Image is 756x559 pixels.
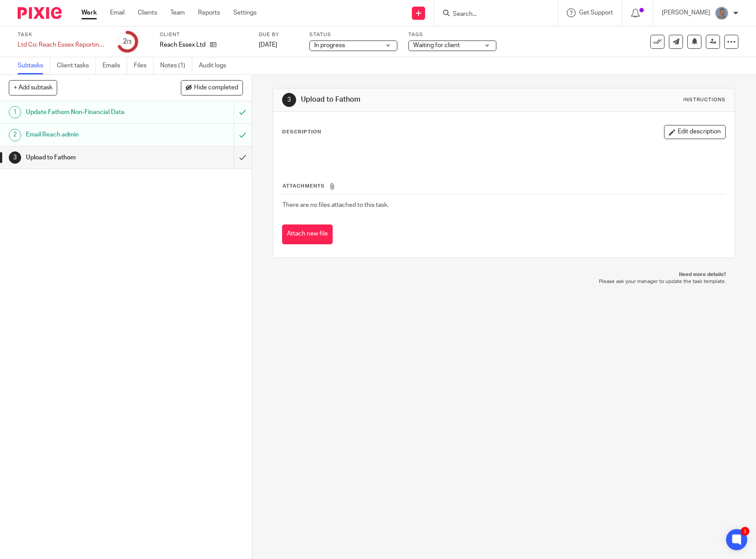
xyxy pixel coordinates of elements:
[408,31,496,38] label: Tags
[18,31,106,38] label: Task
[314,42,345,48] span: In progress
[199,57,233,74] a: Audit logs
[134,57,154,74] a: Files
[282,271,726,278] p: Need more details?
[110,8,125,17] a: Email
[9,80,57,95] button: + Add subtask
[170,8,185,17] a: Team
[57,57,96,74] a: Client tasks
[741,527,749,536] div: 1
[9,106,21,118] div: 1
[181,80,243,95] button: Hide completed
[715,6,729,20] img: James%20Headshot.png
[662,8,710,17] p: [PERSON_NAME]
[259,42,277,48] span: [DATE]
[259,31,298,38] label: Due by
[282,93,296,107] div: 3
[26,151,158,164] h1: Upload to Fathom
[233,8,257,17] a: Settings
[282,278,726,285] p: Please ask your manager to update the task template.
[127,40,132,44] small: /3
[160,31,248,38] label: Client
[103,57,127,74] a: Emails
[18,7,62,19] img: Pixie
[123,37,132,47] div: 2
[160,40,206,49] p: Reach Essex Ltd
[683,96,726,103] div: Instructions
[26,106,158,119] h1: Update Fathom Non-Financial Data
[282,129,321,136] p: Description
[18,40,106,49] div: Ltd Co: Reach Essex Reporting Request
[452,11,531,18] input: Search
[198,8,220,17] a: Reports
[26,128,158,141] h1: Email Reach admin
[9,129,21,141] div: 2
[282,224,333,244] button: Attach new file
[18,57,50,74] a: Subtasks
[283,184,325,188] span: Attachments
[81,8,97,17] a: Work
[664,125,726,139] button: Edit description
[579,10,613,16] span: Get Support
[301,95,523,104] h1: Upload to Fathom
[413,42,460,48] span: Waiting for client
[194,85,238,92] span: Hide completed
[138,8,157,17] a: Clients
[9,151,21,164] div: 3
[309,31,397,38] label: Status
[160,57,192,74] a: Notes (1)
[283,202,389,208] span: There are no files attached to this task.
